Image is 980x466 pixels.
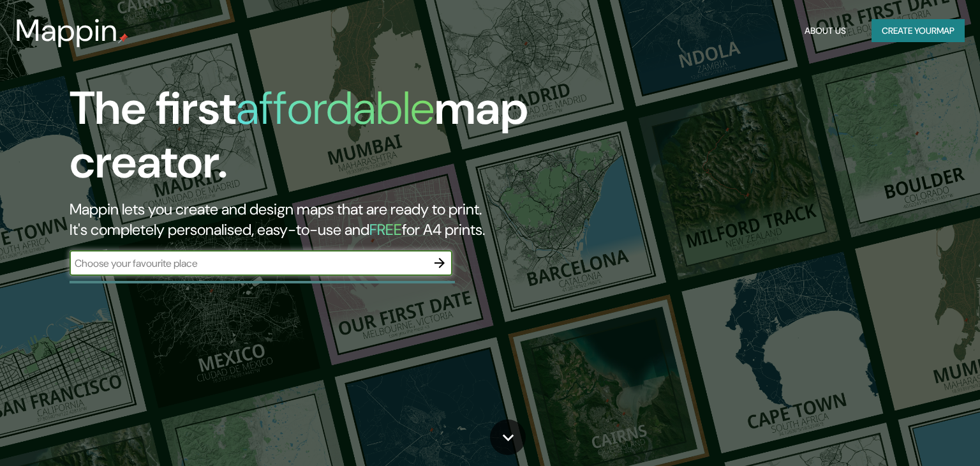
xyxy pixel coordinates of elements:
[799,19,851,43] button: About Us
[118,33,128,43] img: mappin-pin
[15,13,118,49] h3: Mappin
[70,256,427,271] input: Choose your favourite place
[70,199,560,240] h2: Mappin lets you create and design maps that are ready to print. It's completely personalised, eas...
[872,19,965,43] button: Create yourmap
[70,82,560,199] h1: The first map creator.
[369,220,402,239] h5: FREE
[236,79,434,138] h1: affordable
